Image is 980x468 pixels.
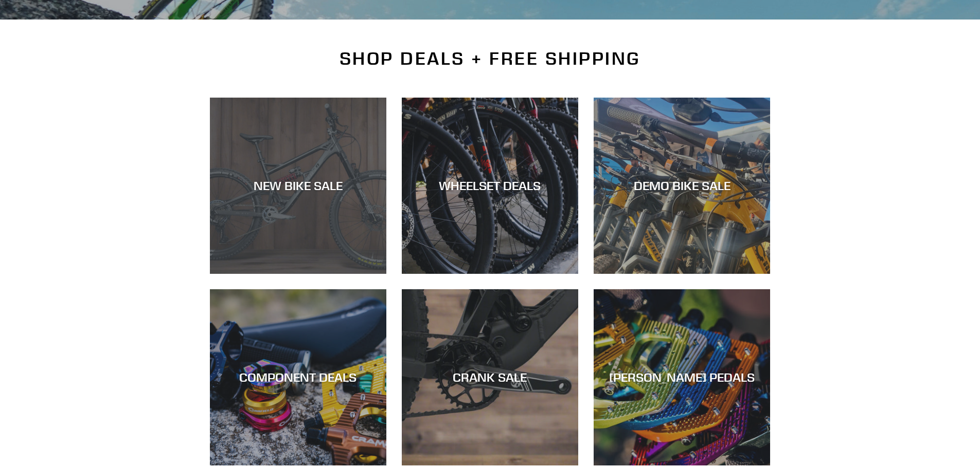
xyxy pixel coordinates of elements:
a: NEW BIKE SALE [210,98,386,274]
div: NEW BIKE SALE [210,178,386,193]
div: [PERSON_NAME] PEDALS [594,370,770,385]
div: WHEELSET DEALS [402,178,578,193]
h2: SHOP DEALS + FREE SHIPPING [210,48,771,69]
a: DEMO BIKE SALE [594,98,770,274]
a: COMPONENT DEALS [210,289,386,465]
a: WHEELSET DEALS [402,98,578,274]
a: [PERSON_NAME] PEDALS [594,289,770,465]
a: CRANK SALE [402,289,578,465]
div: DEMO BIKE SALE [594,178,770,193]
div: COMPONENT DEALS [210,370,386,385]
div: CRANK SALE [402,370,578,385]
